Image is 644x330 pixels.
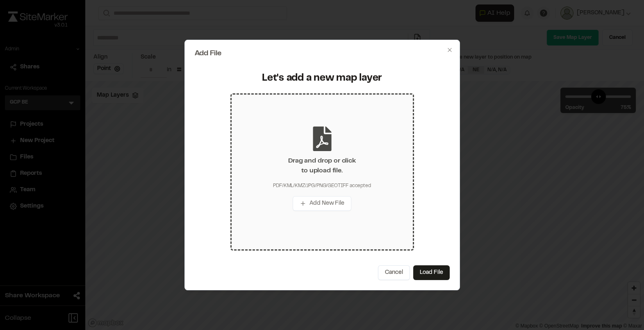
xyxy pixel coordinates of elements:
div: Drag and drop or click to upload file. [288,156,355,176]
button: Load File [413,265,450,280]
div: Let's add a new map layer [200,72,445,85]
div: Drag and drop or clickto upload file.PDF/KML/KMZ/JPG/PNG/GEOTIFF acceptedAdd New File [230,93,414,251]
button: Cancel [378,265,410,280]
button: Add New File [293,196,351,211]
div: PDF/KML/KMZ/JPG/PNG/GEOTIFF accepted [273,182,371,190]
h2: Add File [195,50,450,57]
